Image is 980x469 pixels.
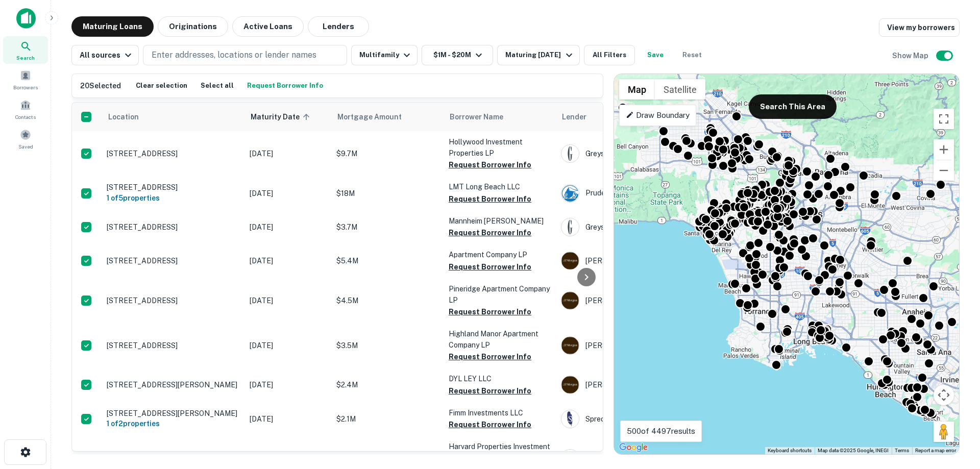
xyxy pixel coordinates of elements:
th: Mortgage Amount [331,103,444,131]
div: [PERSON_NAME] [561,336,714,355]
button: Enter addresses, locations or lender names [143,45,347,65]
p: [STREET_ADDRESS][PERSON_NAME] [107,380,239,389]
p: Mannheim [PERSON_NAME] [449,215,551,227]
p: Pineridge Apartment Company LP [449,283,551,306]
a: Saved [3,125,48,153]
div: [PERSON_NAME] [561,291,714,310]
p: Apartment Company LP [449,249,551,260]
button: Reset [676,45,708,65]
span: Borrower Name [450,111,503,123]
span: Map data ©2025 Google, INEGI [818,448,889,453]
h6: 1 of 5 properties [107,192,239,204]
iframe: Chat Widget [929,355,980,404]
button: Show satellite imagery [655,79,705,100]
button: Multifamily [351,45,418,65]
p: $3.7M [336,221,438,233]
a: Open this area in Google Maps (opens a new window) [617,441,650,454]
p: [DATE] [250,340,326,351]
button: Request Borrower Info [449,351,531,363]
button: Request Borrower Info [449,385,531,397]
p: $2.1M [336,413,438,425]
div: [PERSON_NAME] [561,252,714,270]
p: [STREET_ADDRESS] [107,183,239,192]
button: Lenders [308,16,369,37]
p: Harvard Properties Investment LP [449,441,551,463]
div: All sources [80,49,134,61]
th: Location [102,103,244,131]
span: Maturity Date [251,111,313,123]
span: Borrowers [13,83,38,91]
span: Lender [562,111,586,123]
button: Drag Pegman onto the map to open Street View [934,422,954,442]
button: Select all [198,78,236,93]
img: picture [561,337,579,354]
span: Mortgage Amount [337,111,415,123]
p: [STREET_ADDRESS] [107,296,239,305]
a: Terms (opens in new tab) [895,448,909,453]
button: Save your search to get updates of matches that match your search criteria. [639,45,672,65]
p: [STREET_ADDRESS] [107,149,239,158]
button: Maturing [DATE] [497,45,579,65]
div: Contacts [3,95,48,123]
p: Enter addresses, locations or lender names [152,49,316,61]
div: Greystone [561,144,714,163]
p: [STREET_ADDRESS] [107,341,239,350]
button: Active Loans [232,16,304,37]
p: [DATE] [250,221,326,233]
p: $9.7M [336,148,438,159]
p: $3.5M [336,340,438,351]
button: $1M - $20M [422,45,493,65]
button: Request Borrower Info [449,306,531,318]
p: $2.4M [336,379,438,390]
p: $18M [336,188,438,199]
p: Hollywood Investment Properties LP [449,136,551,159]
p: Draw Boundary [626,109,690,121]
button: Zoom out [934,160,954,181]
p: [DATE] [250,148,326,159]
button: Zoom in [934,139,954,160]
th: Borrower Name [444,103,556,131]
img: picture [561,292,579,309]
button: Keyboard shortcuts [768,447,812,454]
button: Request Borrower Info [449,227,531,239]
p: Fimm Investments LLC [449,407,551,418]
a: View my borrowers [879,18,960,37]
button: All Filters [584,45,635,65]
div: Greystone [561,218,714,236]
div: 0 0 [614,74,959,454]
img: Google [617,441,650,454]
p: $5.4M [336,255,438,266]
button: Request Borrower Info [449,261,531,273]
img: picture [561,252,579,269]
p: [DATE] [250,413,326,425]
p: [DATE] [250,188,326,199]
p: DYL LEY LLC [449,373,551,384]
img: picture [561,185,579,202]
button: Show street map [619,79,655,100]
img: picture [561,376,579,393]
a: Search [3,36,48,64]
span: Search [16,54,35,62]
img: picture [561,410,579,428]
a: Borrowers [3,66,48,93]
button: Request Borrower Info [449,193,531,205]
p: [STREET_ADDRESS] [107,223,239,232]
h6: Show Map [892,50,930,61]
button: Request Borrower Info [449,418,531,431]
span: Location [108,111,139,123]
p: [STREET_ADDRESS] [107,256,239,265]
div: Maturing [DATE] [505,49,575,61]
button: Search This Area [749,94,837,119]
button: Toggle fullscreen view [934,109,954,129]
th: Lender [556,103,719,131]
button: All sources [71,45,139,65]
a: Report a map error [915,448,956,453]
p: [DATE] [250,295,326,306]
button: Maturing Loans [71,16,154,37]
p: $4.5M [336,295,438,306]
th: Maturity Date [244,103,331,131]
